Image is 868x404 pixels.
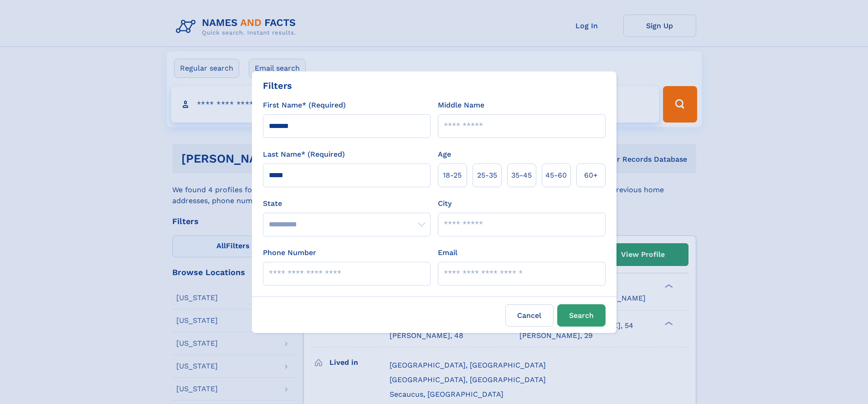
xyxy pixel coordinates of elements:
[511,170,532,181] span: 35‑45
[263,247,316,258] label: Phone Number
[557,304,606,327] button: Search
[584,170,598,181] span: 60+
[438,247,457,258] label: Email
[438,149,451,160] label: Age
[505,304,554,327] label: Cancel
[263,79,292,92] div: Filters
[443,170,462,181] span: 18‑25
[545,170,567,181] span: 45‑60
[263,100,346,111] label: First Name* (Required)
[438,198,452,209] label: City
[477,170,497,181] span: 25‑35
[263,198,431,209] label: State
[438,100,484,111] label: Middle Name
[263,149,345,160] label: Last Name* (Required)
